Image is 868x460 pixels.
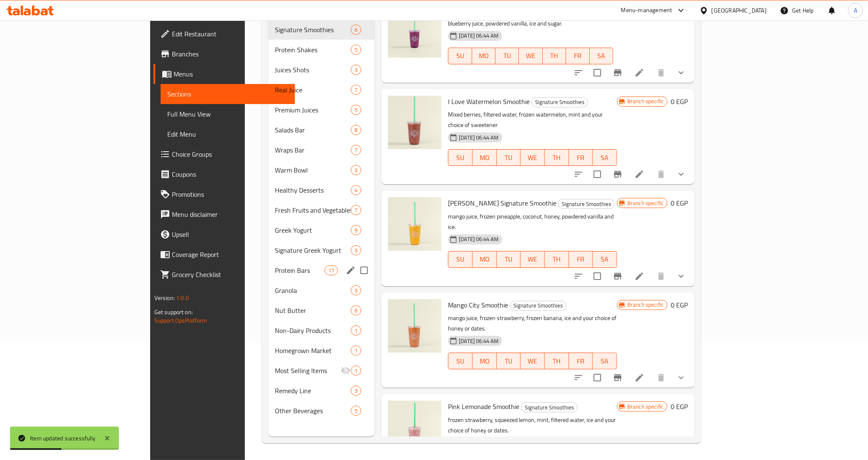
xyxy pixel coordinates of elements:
[671,401,688,412] h6: 0 EGP
[521,149,545,166] button: WE
[153,224,295,244] a: Upsell
[268,120,375,140] div: Salads Bar8
[172,169,289,179] span: Coupons
[275,145,351,155] span: Wraps Bar
[275,346,351,356] span: Homegrown Market
[473,251,497,268] button: MO
[275,406,351,416] div: Other Beverages
[275,25,351,35] span: Signature Smoothies
[172,149,289,159] span: Choice Groups
[351,66,361,74] span: 3
[154,292,175,303] span: Version:
[712,6,767,15] div: [GEOGRAPHIC_DATA]
[275,185,351,195] span: Healthy Desserts
[351,185,361,195] div: items
[351,245,361,255] div: items
[545,251,569,268] button: TH
[569,353,593,369] button: FR
[268,260,375,280] div: Protein Bars11edit
[275,45,351,55] span: Protein Shakes
[608,63,628,83] button: Branch-specific-item
[548,355,566,367] span: TH
[448,48,472,64] button: SU
[593,251,617,268] button: SA
[153,244,295,264] a: Coverage Report
[593,149,617,166] button: SA
[521,403,577,412] span: Signature Smoothies
[351,26,361,34] span: 6
[268,16,375,424] nav: Menu sections
[388,96,441,149] img: I Love Watermelon Smoothie
[543,48,566,64] button: TH
[854,6,857,15] span: A
[546,50,563,62] span: TH
[524,355,541,367] span: WE
[275,125,351,135] span: Salads Bar
[548,152,566,164] span: TH
[455,337,502,345] span: [DATE] 06:44 AM
[351,65,361,75] div: items
[590,48,613,64] button: SA
[676,169,686,179] svg: Show Choices
[589,267,606,285] span: Select to update
[275,366,341,376] span: Most Selling Items
[671,266,691,286] button: show more
[531,97,588,107] div: Signature Smoothies
[497,251,521,268] button: TU
[676,68,686,78] svg: Show Choices
[496,48,519,64] button: TU
[351,125,361,135] div: items
[275,225,351,235] span: Greek Yogurt
[569,266,589,286] button: sort-choices
[351,85,361,95] div: items
[671,164,691,184] button: show more
[589,64,606,81] span: Select to update
[593,353,617,369] button: SA
[174,69,289,79] span: Menus
[448,400,519,413] span: Pink Lemonade Smoothie
[153,204,295,224] a: Menu disclaimer
[448,211,617,232] p: mango juice, frozen pineapple, coconut, honey, powdered vanilla and ice.
[275,205,351,215] div: Fresh Fruits and Vegetables
[634,68,644,78] a: Edit menu item
[172,269,289,280] span: Grocery Checklist
[521,251,545,268] button: WE
[351,305,361,315] div: items
[634,373,644,383] a: Edit menu item
[559,199,614,209] span: Signature Smoothies
[448,109,617,130] p: Mixed berries, filtered water, frozen watermelon, mint and your choice of sweetener
[153,64,295,84] a: Menus
[524,152,541,164] span: WE
[510,301,566,310] span: Signature Smoothies
[351,146,361,154] span: 7
[497,149,521,166] button: TU
[671,63,691,83] button: show more
[388,299,441,353] img: Mango City Smoothie
[572,253,590,265] span: FR
[351,325,361,335] div: items
[345,264,357,277] button: edit
[172,209,289,219] span: Menu disclaimer
[351,165,361,175] div: items
[153,44,295,64] a: Branches
[275,105,351,115] span: Premium Juices
[521,353,545,369] button: WE
[172,249,289,259] span: Coverage Report
[671,197,688,209] h6: 0 EGP
[351,205,361,215] div: items
[161,124,295,144] a: Edit Menu
[275,85,351,95] div: Real Juice
[351,46,361,54] span: 5
[676,373,686,383] svg: Show Choices
[448,197,556,209] span: [PERSON_NAME] Signature Smoothie
[351,226,361,234] span: 9
[167,109,289,119] span: Full Menu View
[275,165,351,175] span: Warm Bowl
[351,406,361,416] div: items
[275,265,325,275] span: Protein Bars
